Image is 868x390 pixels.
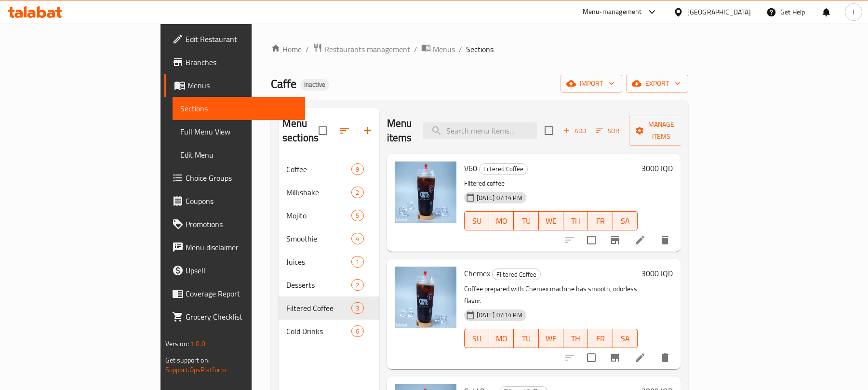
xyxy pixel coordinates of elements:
[853,7,854,17] span: l
[596,125,623,136] span: Sort
[173,143,306,166] a: Edit Menu
[300,79,329,91] div: Inactive
[421,43,455,55] a: Menus
[489,329,514,348] button: MO
[468,332,485,346] span: SU
[165,337,189,350] span: Version:
[464,161,477,175] span: V60
[164,259,306,282] a: Upsell
[583,6,642,18] div: Menu-management
[539,329,563,348] button: WE
[286,187,351,198] span: Milkshake
[279,320,379,343] div: Cold Drinks6
[473,193,526,202] span: [DATE] 07:14 PM
[352,211,363,220] span: 5
[559,123,590,138] span: Add item
[581,348,601,368] span: Select to update
[173,97,306,120] a: Sections
[279,296,379,320] div: Filtered Coffee3
[581,230,601,250] span: Select to update
[468,214,485,228] span: SU
[164,236,306,259] a: Menu disclaimer
[514,211,538,230] button: TU
[493,214,510,228] span: MO
[514,329,538,348] button: TU
[634,234,646,246] a: Edit menu item
[634,78,681,90] span: export
[187,80,298,91] span: Menus
[641,267,673,280] h6: 3000 IQD
[286,302,351,314] div: Filtered Coffee
[286,279,351,291] span: Desserts
[617,214,634,228] span: SA
[590,123,629,138] span: Sort items
[433,43,455,55] span: Menus
[180,149,298,161] span: Edit Menu
[180,126,298,137] span: Full Menu View
[351,302,363,314] div: items
[313,121,333,141] span: Select all sections
[186,218,298,230] span: Promotions
[306,43,309,55] li: /
[493,269,540,280] span: Filtered Coffee
[352,257,363,267] span: 1
[518,214,534,228] span: TU
[634,352,646,363] a: Edit menu item
[279,273,379,296] div: Desserts2
[286,325,351,337] div: Cold Drinks
[543,214,560,228] span: WE
[286,210,351,221] span: Mojito
[603,346,627,369] button: Branch-specific-item
[464,329,489,348] button: SU
[186,265,298,276] span: Upsell
[279,204,379,227] div: Mojito5
[637,119,686,143] span: Manage items
[459,43,462,55] li: /
[473,310,526,320] span: [DATE] 07:14 PM
[313,43,410,55] a: Restaurants management
[324,43,410,55] span: Restaurants management
[641,161,673,175] h6: 3000 IQD
[279,181,379,204] div: Milkshake2
[387,116,412,145] h2: Menu items
[286,163,351,175] div: Coffee
[352,281,363,290] span: 2
[561,75,622,93] button: import
[352,304,363,313] span: 3
[271,43,688,55] nav: breadcrumb
[356,119,379,142] button: Add section
[164,305,306,328] a: Grocery Checklist
[588,329,613,348] button: FR
[559,123,590,138] button: Add
[567,332,584,346] span: TH
[629,116,694,146] button: Manage items
[164,51,306,74] a: Branches
[164,213,306,236] a: Promotions
[539,121,559,141] span: Select section
[464,283,638,307] p: Coffee prepared with Chemex machine has smooth, odorless flavor.
[352,188,363,197] span: 2
[186,172,298,184] span: Choice Groups
[568,78,614,90] span: import
[351,210,363,221] div: items
[423,122,537,139] input: search
[414,43,417,55] li: /
[164,189,306,213] a: Coupons
[186,33,298,45] span: Edit Restaurant
[654,229,677,252] button: delete
[563,329,588,348] button: TH
[464,266,490,281] span: Chemex
[164,27,306,51] a: Edit Restaurant
[300,81,329,89] span: Inactive
[626,75,688,93] button: export
[395,161,456,223] img: V60
[539,211,563,230] button: WE
[186,311,298,323] span: Grocery Checklist
[186,195,298,207] span: Coupons
[279,250,379,273] div: Juices1
[594,123,625,138] button: Sort
[351,279,363,291] div: items
[654,346,677,369] button: delete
